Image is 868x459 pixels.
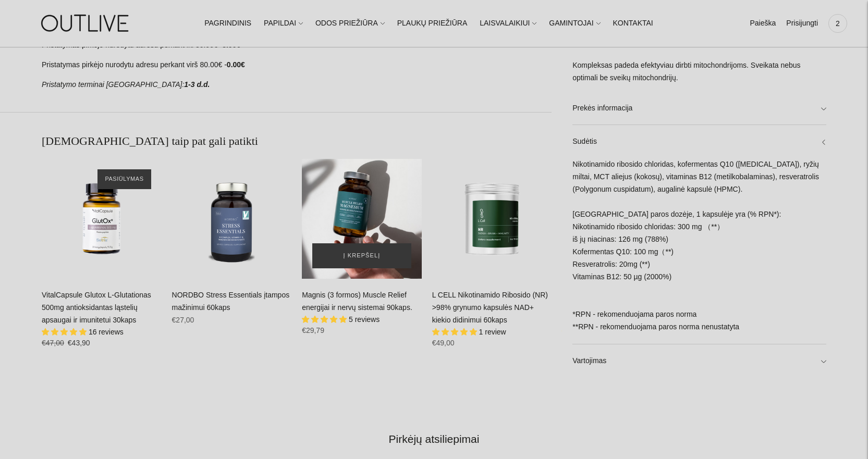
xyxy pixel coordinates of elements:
a: VitalCapsule Glutox L-Glutationas 500mg antioksidantas ląstelių apsaugai ir imunitetui 30kaps [42,291,151,324]
a: LAISVALAIKIUI [480,12,536,35]
a: PLAUKŲ PRIEŽIŪRA [397,12,468,35]
strong: 3.90€ [222,41,240,49]
a: Magnis (3 formos) Muscle Relief energijai ir nervų sistemai 90kaps. [302,291,412,312]
span: 2 [830,16,845,31]
a: ODOS PRIEŽIŪRA [315,12,385,35]
a: L CELL Nikotinamido Ribosido (NR) >98% grynumo kapsulės NAD+ kiekio didinimui 60kaps [432,291,548,324]
span: 5.00 stars [42,328,89,336]
a: NORDBO Stress Essentials įtampos mažinimui 60kaps [172,291,290,312]
span: 5.00 stars [432,328,479,336]
a: VitalCapsule Glutox L-Glutationas 500mg antioksidantas ląstelių apsaugai ir imunitetui 30kaps [42,159,162,279]
p: Pristatymas pirkėjo nurodytu adresu perkant virš 80.00€ - [42,59,552,71]
a: 2 [828,12,847,35]
h2: Pirkėjų atsiliepimai [50,431,818,446]
span: 1 review [479,328,506,336]
span: 5.00 stars [302,315,349,324]
h2: [DEMOGRAPHIC_DATA] taip pat gali patikti [42,133,552,149]
a: Vartojimas [572,344,826,377]
strong: 1-3 d.d. [184,80,210,89]
span: €29,79 [302,326,324,334]
span: 5 reviews [349,315,380,324]
a: KONTAKTAI [613,12,653,35]
em: Pristatymo terminai [GEOGRAPHIC_DATA]: [42,80,184,89]
span: €49,00 [432,339,455,347]
div: Nikotinamido ribosido chloridas, kofermentas Q10 ([MEDICAL_DATA]), ryžių miltai, MCT aliejus (kok... [572,158,826,343]
a: NORDBO Stress Essentials įtampos mažinimui 60kaps [172,159,292,279]
a: PAGRINDINIS [204,12,251,35]
span: 16 reviews [89,328,124,336]
a: Sudėtis [572,125,826,158]
strong: 0.00€ [227,60,245,69]
span: €43,90 [68,339,90,347]
span: Į krepšelį [343,251,380,261]
a: PAPILDAI [264,12,303,35]
img: OUTLIVE [21,5,151,41]
button: Į krepšelį [312,243,411,268]
p: „NORDBO NAD+ Synergy“ yra sinerginis kompleksas, skirtas sveikam senėjimui, energijai ląstelėse d... [572,22,826,84]
span: €27,00 [172,316,194,324]
a: Prisijungti [786,12,818,35]
s: €47,00 [42,339,64,347]
a: L CELL Nikotinamido Ribosido (NR) >98% grynumo kapsulės NAD+ kiekio didinimui 60kaps [432,159,552,279]
a: GAMINTOJAI [549,12,600,35]
a: Prekės informacija [572,91,826,125]
a: Magnis (3 formos) Muscle Relief energijai ir nervų sistemai 90kaps. [302,159,422,279]
a: Paieška [750,12,776,35]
